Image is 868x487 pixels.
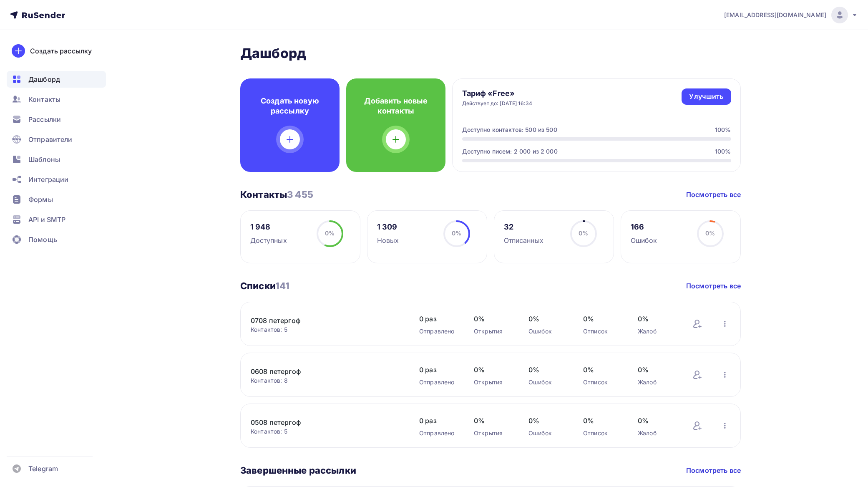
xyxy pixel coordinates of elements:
[28,174,68,184] span: Интеграции
[28,464,58,474] span: Telegram
[583,327,621,336] div: Отписок
[240,280,289,292] h3: Списки
[583,378,621,386] div: Отписок
[30,46,92,56] div: Создать рассылку
[528,365,566,375] span: 0%
[583,314,621,324] span: 0%
[7,91,106,108] a: Контакты
[528,416,566,426] span: 0%
[240,45,741,62] h2: Дашборд
[583,365,621,375] span: 0%
[689,92,723,101] div: Улучшить
[251,326,403,334] div: Контактов: 5
[579,230,588,237] span: 0%
[7,191,106,208] a: Формы
[715,126,731,134] div: 100%
[638,365,676,375] span: 0%
[251,315,392,326] a: 0708 петергоф
[452,230,461,237] span: 0%
[28,114,61,124] span: Рассылки
[254,96,326,116] h4: Создать новую рассылку
[251,427,403,436] div: Контактов: 5
[325,230,335,237] span: 0%
[504,235,543,245] div: Отписанных
[360,96,432,116] h4: Добавить новые контакты
[419,429,457,437] div: Отправлено
[240,464,356,476] h3: Завершенные рассылки
[686,281,741,291] a: Посмотреть все
[724,7,858,23] a: [EMAIL_ADDRESS][DOMAIN_NAME]
[686,189,741,199] a: Посмотреть все
[474,314,512,324] span: 0%
[7,131,106,148] a: Отправители
[419,416,457,426] span: 0 раз
[251,417,392,427] a: 0508 петергоф
[419,365,457,375] span: 0 раз
[251,376,403,385] div: Контактов: 8
[377,222,399,232] div: 1 309
[638,378,676,386] div: Жалоб
[419,314,457,324] span: 0 раз
[28,74,60,84] span: Дашборд
[462,100,533,107] div: Действует до: [DATE] 16:34
[474,429,512,437] div: Открытия
[631,222,657,232] div: 166
[474,378,512,386] div: Открытия
[705,230,715,237] span: 0%
[251,366,392,376] a: 0608 петергоф
[419,378,457,386] div: Отправлено
[377,235,399,245] div: Новых
[638,327,676,336] div: Жалоб
[28,235,57,245] span: Помощь
[7,151,106,168] a: Шаблоны
[474,416,512,426] span: 0%
[583,416,621,426] span: 0%
[462,147,558,156] div: Доступно писем: 2 000 из 2 000
[419,327,457,336] div: Отправлено
[462,88,533,98] h4: Тариф «Free»
[638,429,676,437] div: Жалоб
[528,314,566,324] span: 0%
[631,235,657,245] div: Ошибок
[28,194,53,204] span: Формы
[287,189,313,200] span: 3 455
[724,11,826,19] span: [EMAIL_ADDRESS][DOMAIN_NAME]
[474,327,512,336] div: Открытия
[28,154,60,164] span: Шаблоны
[250,222,287,232] div: 1 948
[583,429,621,437] div: Отписок
[28,94,60,104] span: Контакты
[504,222,543,232] div: 32
[638,416,676,426] span: 0%
[715,147,731,156] div: 100%
[250,235,287,245] div: Доступных
[528,378,566,386] div: Ошибок
[462,126,557,134] div: Доступно контактов: 500 из 500
[7,71,106,88] a: Дашборд
[638,314,676,324] span: 0%
[528,429,566,437] div: Ошибок
[275,280,289,291] span: 141
[528,327,566,336] div: Ошибок
[686,465,741,475] a: Посмотреть все
[28,134,73,144] span: Отправители
[474,365,512,375] span: 0%
[240,189,313,200] h3: Контакты
[7,111,106,128] a: Рассылки
[28,214,65,225] span: API и SMTP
